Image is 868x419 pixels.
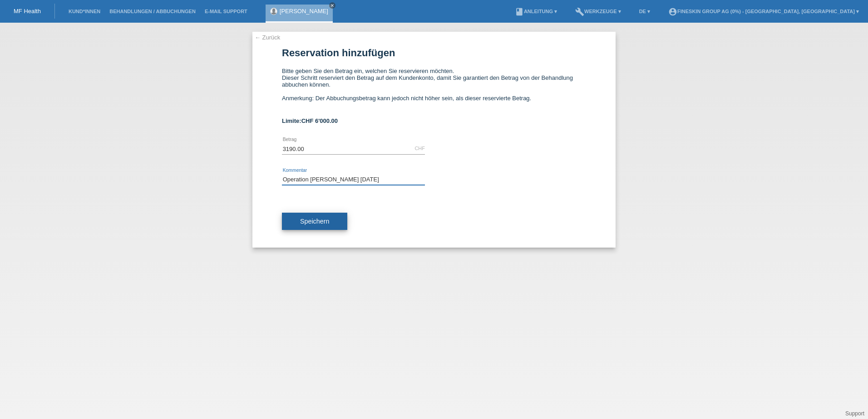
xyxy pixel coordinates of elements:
[635,9,655,14] a: DE ▾
[510,9,562,14] a: bookAnleitung ▾
[668,7,677,16] i: account_circle
[282,117,338,124] b: Limite:
[282,47,586,58] h1: Reservation hinzufügen
[571,9,626,14] a: buildWerkzeuge ▾
[515,7,524,16] i: book
[105,9,200,14] a: Behandlungen / Abbuchungen
[282,68,586,108] div: Bitte geben Sie den Betrag ein, welchen Sie reservieren möchten. Dieser Schritt reserviert den Be...
[300,218,329,225] span: Speichern
[280,8,328,15] a: [PERSON_NAME]
[200,9,252,14] a: E-Mail Support
[414,146,425,151] div: CHF
[330,3,335,8] i: close
[282,213,347,230] button: Speichern
[301,117,338,124] span: CHF 6'000.00
[329,2,335,9] a: close
[575,7,584,16] i: build
[255,34,280,41] a: ← Zurück
[845,410,864,417] a: Support
[664,9,863,14] a: account_circleFineSkin Group AG (0%) - [GEOGRAPHIC_DATA], [GEOGRAPHIC_DATA] ▾
[14,8,41,15] a: MF Health
[64,9,105,14] a: Kund*innen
